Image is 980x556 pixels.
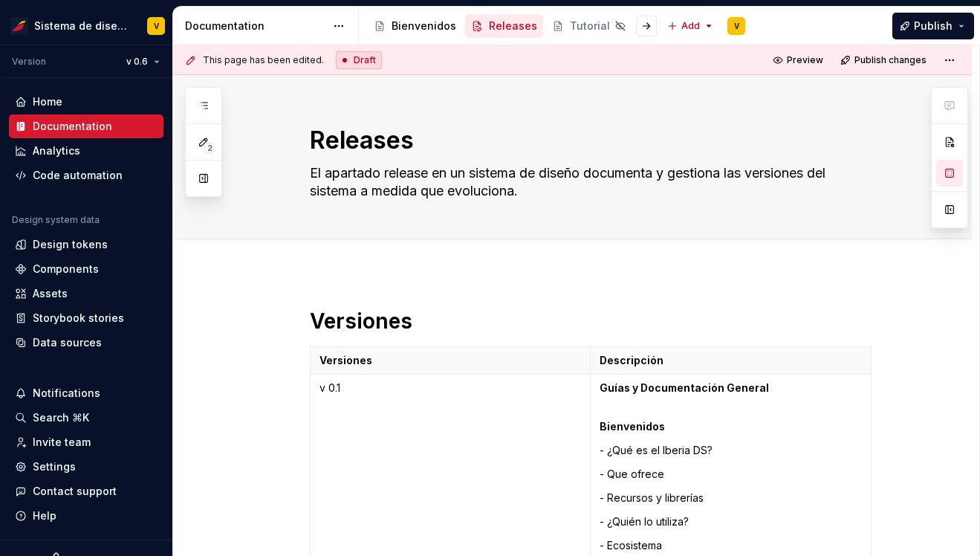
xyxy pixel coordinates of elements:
[120,51,166,72] button: v 0.6
[10,17,28,35] img: 55604660-494d-44a9-beb2-692398e9940a.png
[126,56,148,68] span: v 0.6
[33,386,100,401] div: Notifications
[319,381,581,395] p: v 0.1
[600,467,862,482] p: - Que ofrece
[9,455,163,479] a: Settings
[204,142,215,154] span: 2
[600,353,862,368] p: Descripción
[9,479,163,503] button: Contact support
[33,410,89,425] div: Search ⌘K
[9,114,163,138] a: Documentation
[9,257,163,281] a: Components
[368,11,660,41] div: Page tree
[787,54,823,66] span: Preview
[154,20,159,32] div: V
[12,56,46,68] div: Version
[307,161,869,203] textarea: El apartado release en un sistema de diseño documenta y gestiona las versiones del sistema a medi...
[392,19,456,33] div: Bienvenidos
[600,491,862,505] p: - Recursos y librerías
[546,14,632,38] a: Tutorial
[33,237,108,252] div: Design tokens
[600,381,769,394] strong: Guías y Documentación General
[9,331,163,355] a: Data sources
[368,14,462,38] a: Bienvenidos
[570,19,610,33] div: Tutorial
[9,406,163,430] button: Search ⌘K
[768,50,830,71] button: Preview
[663,16,718,36] button: Add
[33,484,117,499] div: Contact support
[33,508,56,523] div: Help
[9,381,163,405] button: Notifications
[33,435,91,450] div: Invite team
[854,54,927,66] span: Publish changes
[354,54,376,66] span: Draft
[600,420,665,433] strong: Bienvenidos
[3,10,169,42] button: Sistema de diseño IberiaV
[33,286,68,301] div: Assets
[33,459,76,474] div: Settings
[33,143,80,158] div: Analytics
[33,119,112,134] div: Documentation
[9,430,163,454] a: Invite team
[9,306,163,330] a: Storybook stories
[836,50,933,71] button: Publish changes
[33,168,123,183] div: Code automation
[34,19,129,33] div: Sistema de diseño Iberia
[12,214,100,226] div: Design system data
[681,20,700,32] span: Add
[33,94,62,109] div: Home
[734,20,739,32] div: V
[914,19,953,33] span: Publish
[203,54,324,66] span: This page has been edited.
[9,164,163,187] a: Code automation
[9,139,163,163] a: Analytics
[9,504,163,528] button: Help
[9,233,163,256] a: Design tokens
[307,123,869,158] textarea: Releases
[185,19,325,33] div: Documentation
[9,282,163,306] a: Assets
[9,90,163,114] a: Home
[33,262,99,277] div: Components
[310,308,872,334] h1: Versiones
[600,514,862,529] p: - ¿Quién lo utiliza?
[465,14,543,38] a: Releases
[319,353,581,368] p: Versiones
[892,13,974,39] button: Publish
[600,538,862,553] p: - Ecosistema
[489,19,537,33] div: Releases
[600,443,862,458] p: - ¿Qué es el Iberia DS?
[33,311,124,326] div: Storybook stories
[33,335,102,350] div: Data sources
